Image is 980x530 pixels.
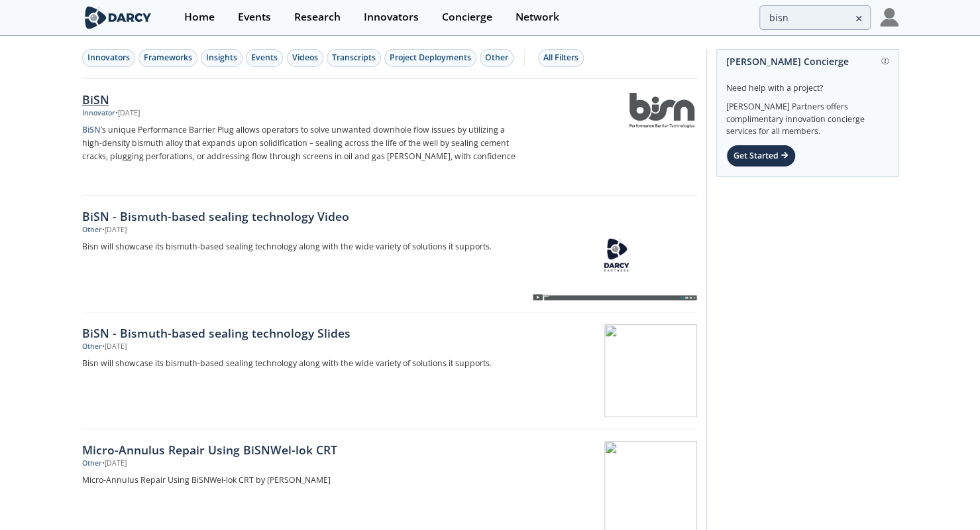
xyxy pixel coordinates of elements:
div: BiSN - Bismuth-based sealing technology Video [82,208,521,225]
div: Innovator [82,108,115,119]
div: [PERSON_NAME] Partners offers complimentary innovation concierge services for all members. [726,94,889,138]
p: Bisn will showcase its bismuth-based sealing technology along with the wide variety of solutions ... [82,240,521,253]
div: Research [294,12,341,23]
button: Events [246,49,283,67]
div: All Filters [543,52,578,64]
div: BiSN - Bismuth-based sealing technology Slides [82,324,521,342]
div: Micro-Annulus Repair Using BiSNWel-lok CRT [82,441,521,458]
button: Other [480,49,514,67]
img: BiSN [629,93,694,128]
div: Transcripts [332,52,376,64]
div: Videos [292,52,318,64]
div: Innovators [87,52,130,64]
div: Events [251,52,278,64]
div: • [DATE] [102,225,127,235]
img: information.svg [881,58,889,65]
button: Transcripts [327,49,381,67]
div: Network [516,12,559,23]
button: Project Deployments [384,49,476,67]
div: BiSN [82,91,521,108]
div: Events [238,12,271,23]
a: BiSN Innovator •[DATE] BiSN’s unique Performance Barrier Plug allows operators to solve unwanted ... [82,79,697,196]
div: Other [82,225,102,235]
a: BiSN - Bismuth-based sealing technology Slides Other •[DATE] Bisn will showcase its bismuth-based... [82,312,697,429]
p: Micro-Annulus Repair Using BiSNWel-lok CRT by [PERSON_NAME] [82,474,521,487]
div: • [DATE] [115,108,140,119]
img: Profile [880,8,898,27]
div: Innovators [364,12,419,23]
div: Home [184,12,215,23]
div: Other [82,342,102,352]
div: [PERSON_NAME] Concierge [726,50,889,73]
p: Bisn will showcase its bismuth-based sealing technology along with the wide variety of solutions ... [82,357,521,370]
div: Other [485,52,508,64]
input: Advanced Search [759,5,871,30]
button: Innovators [82,49,135,67]
button: All Filters [538,49,584,67]
strong: BiSN [82,124,101,135]
div: Insights [206,52,237,64]
div: Need help with a project? [726,73,889,94]
div: Concierge [442,12,492,23]
button: Frameworks [138,49,197,67]
img: logo-wide.svg [82,6,154,29]
div: • [DATE] [102,342,127,352]
div: Other [82,458,102,469]
div: Project Deployments [390,52,471,64]
div: • [DATE] [102,458,127,469]
p: ’s unique Performance Barrier Plug allows operators to solve unwanted downhole flow issues by uti... [82,123,521,163]
div: Get Started [726,145,796,167]
a: BiSN - Bismuth-based sealing technology Video Other •[DATE] Bisn will showcase its bismuth-based ... [82,196,697,312]
button: Videos [287,49,323,67]
button: Insights [201,49,243,67]
div: Frameworks [144,52,192,64]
